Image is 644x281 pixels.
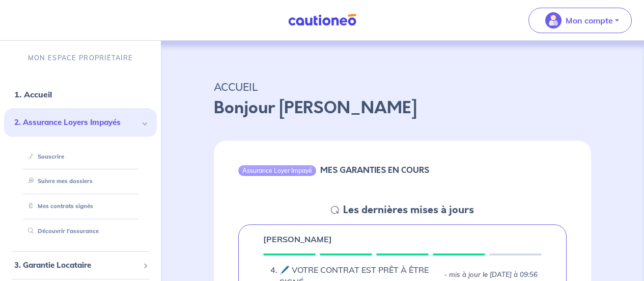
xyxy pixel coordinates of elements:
[16,148,145,165] div: Souscrire
[4,256,157,275] div: 3. Garantie Locataire
[24,153,64,160] a: Souscrire
[343,204,474,216] h5: Les dernières mises à jours
[16,198,145,215] div: Mes contrats signés
[238,165,316,175] div: Assurance Loyer Impayé
[14,260,139,271] span: 3. Garantie Locataire
[528,8,632,33] button: illu_account_valid_menu.svgMon compte
[16,223,145,240] div: Découvrir l'assurance
[24,227,99,235] a: Découvrir l'assurance
[4,84,157,105] div: 1. Accueil
[24,202,93,210] a: Mes contrats signés
[16,173,145,190] div: Suivre mes dossiers
[14,89,52,99] a: 1. Accueil
[263,233,332,245] p: [PERSON_NAME]
[214,96,591,120] p: Bonjour [PERSON_NAME]
[4,109,157,137] div: 2. Assurance Loyers Impayés
[214,78,591,96] p: ACCUEIL
[545,12,562,29] img: illu_account_valid_menu.svg
[14,117,139,129] span: 2. Assurance Loyers Impayés
[566,14,613,27] p: Mon compte
[284,14,360,27] img: Cautioneo
[320,165,429,175] h6: MES GARANTIES EN COURS
[24,177,93,185] a: Suivre mes dossiers
[28,53,133,63] p: MON ESPACE PROPRIÉTAIRE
